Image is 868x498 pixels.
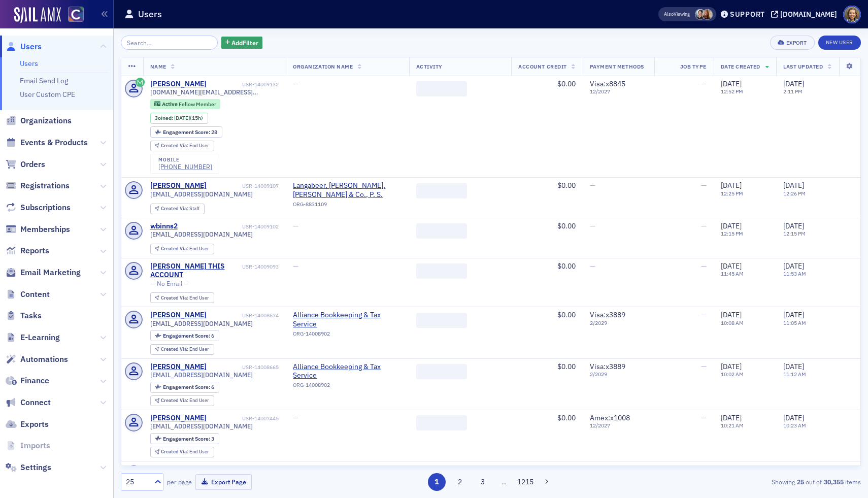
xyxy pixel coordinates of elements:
[293,261,298,271] span: —
[20,397,51,408] span: Connect
[293,464,298,474] span: —
[783,319,806,326] time: 11:05 AM
[6,202,71,213] a: Subscriptions
[20,310,42,321] span: Tasks
[783,362,804,371] span: [DATE]
[161,142,189,149] span: Created Via :
[517,473,535,491] button: 1215
[20,59,38,68] a: Users
[557,79,576,88] span: $0.00
[416,223,467,239] span: ‌
[14,7,61,23] img: SailAMX
[6,419,49,430] a: Exports
[518,63,566,70] span: Account Credit
[150,371,253,379] span: [EMAIL_ADDRESS][DOMAIN_NAME]
[163,333,214,339] div: 6
[20,245,49,256] span: Reports
[161,448,189,455] span: Created Via :
[783,88,803,95] time: 2:11 PM
[161,205,189,212] span: Created Via :
[20,375,49,386] span: Finance
[155,115,174,121] span: Joined :
[150,63,166,70] span: Name
[61,7,84,24] a: View Homepage
[557,310,576,319] span: $0.00
[590,310,625,319] span: Visa : x3889
[6,159,45,170] a: Orders
[783,371,806,378] time: 11:12 AM
[150,126,222,138] div: Engagement Score: 28
[843,6,861,23] span: Profile
[771,11,841,18] button: [DOMAIN_NAME]
[783,261,804,271] span: [DATE]
[293,330,402,341] div: ORG-14008902
[208,81,279,88] div: USR-14009132
[161,398,209,404] div: End User
[557,221,576,230] span: $0.00
[783,221,804,230] span: [DATE]
[783,270,806,277] time: 11:53 AM
[20,202,71,213] span: Subscriptions
[721,79,742,88] span: [DATE]
[121,36,218,50] input: Search…
[150,465,214,474] a: kalebmcfarland820
[126,477,148,487] div: 25
[416,415,467,430] span: ‌
[621,477,861,486] div: Showing out of items
[590,422,647,429] span: 12 / 2027
[701,181,707,190] span: —
[150,80,207,89] a: [PERSON_NAME]
[590,79,625,88] span: Visa : x8845
[590,181,595,190] span: —
[416,81,467,96] span: ‌
[557,362,576,371] span: $0.00
[416,364,467,379] span: ‌
[150,99,221,109] div: Active: Active: Fellow Member
[701,221,707,230] span: —
[162,101,179,108] span: Active
[721,362,742,371] span: [DATE]
[161,246,209,252] div: End User
[701,310,707,319] span: —
[150,280,189,287] span: — No Email —
[701,464,707,474] span: —
[721,63,760,70] span: Date Created
[161,143,209,149] div: End User
[161,206,199,212] div: Staff
[590,371,647,378] span: 2 / 2029
[416,313,467,328] span: ‌
[783,413,804,422] span: [DATE]
[150,433,219,444] div: Engagement Score: 3
[163,436,214,442] div: 3
[590,261,595,271] span: —
[721,88,743,95] time: 12:52 PM
[6,375,49,386] a: Finance
[474,473,492,491] button: 3
[150,181,207,190] a: [PERSON_NAME]
[451,473,469,491] button: 2
[161,295,209,301] div: End User
[721,270,744,277] time: 11:45 AM
[150,362,207,372] div: [PERSON_NAME]
[695,9,706,20] span: Pamela Galey-Coleman
[721,221,742,230] span: [DATE]
[557,261,576,271] span: $0.00
[783,230,806,237] time: 12:15 PM
[150,422,253,430] span: [EMAIL_ADDRESS][DOMAIN_NAME]
[293,79,298,88] span: —
[293,382,402,392] div: ORG-14008902
[780,10,837,19] div: [DOMAIN_NAME]
[20,354,68,365] span: Automations
[20,462,51,473] span: Settings
[6,115,72,126] a: Organizations
[590,362,625,371] span: Visa : x3889
[68,7,84,22] img: SailAMX
[20,419,49,430] span: Exports
[150,190,253,198] span: [EMAIL_ADDRESS][DOMAIN_NAME]
[783,181,804,190] span: [DATE]
[293,362,402,380] span: Alliance Bookkeeping & Tax Service
[150,414,207,423] div: [PERSON_NAME]
[20,159,45,170] span: Orders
